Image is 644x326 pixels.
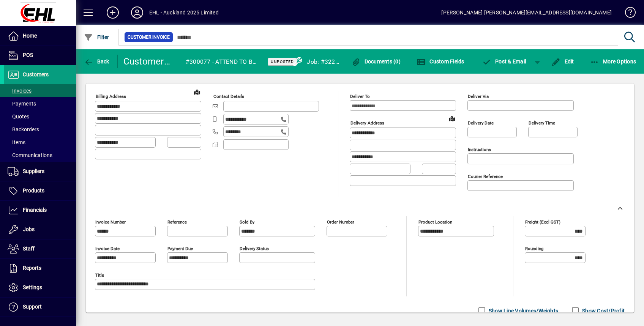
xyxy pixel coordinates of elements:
mat-label: Order number [327,219,354,225]
mat-label: Rounding [525,246,543,251]
span: P [495,58,499,65]
button: Add [101,6,125,19]
span: Customers [23,71,49,77]
span: ost & Email [482,58,526,65]
a: Suppliers [4,162,76,181]
span: Unposted [271,59,294,64]
mat-label: Title [95,272,104,278]
span: Filter [84,34,109,40]
a: Backorders [4,123,76,136]
mat-label: Courier Reference [468,174,503,179]
button: Filter [82,30,111,44]
button: Custom Fields [415,55,466,68]
span: Back [84,58,109,65]
div: [PERSON_NAME] [PERSON_NAME][EMAIL_ADDRESS][DOMAIN_NAME] [441,6,612,19]
span: Backorders [8,126,39,132]
span: Support [23,304,42,310]
span: Edit [551,58,574,65]
mat-label: Deliver To [350,94,370,99]
span: Products [23,187,44,194]
span: Customer Invoice [128,33,170,41]
app-page-header-button: Back [76,55,118,68]
button: Edit [549,55,576,68]
a: Invoices [4,84,76,97]
mat-label: Delivery date [468,120,494,126]
mat-label: Instructions [468,147,491,152]
mat-label: Deliver via [468,94,489,99]
mat-label: Delivery status [240,246,269,251]
span: Quotes [8,113,29,120]
span: Communications [8,152,52,158]
span: Reports [23,265,41,271]
div: EHL - Auckland 2025 Limited [149,6,219,19]
a: Quotes [4,110,76,123]
button: More Options [588,55,638,68]
a: Communications [4,149,76,162]
span: Custom Fields [417,58,464,65]
a: POS [4,46,76,65]
mat-label: Reference [167,219,187,225]
a: Settings [4,278,76,297]
a: Products [4,181,76,200]
a: Reports [4,259,76,278]
span: Payments [8,101,36,107]
span: Staff [23,246,35,252]
mat-label: Freight (excl GST) [525,219,560,225]
span: More Options [590,58,636,65]
a: View on map [191,86,203,98]
a: Knowledge Base [619,2,635,26]
mat-label: Sold by [240,219,254,225]
a: Payments [4,97,76,110]
a: Financials [4,201,76,220]
span: Suppliers [23,168,44,174]
a: Items [4,136,76,149]
a: Support [4,298,76,317]
mat-label: Product location [418,219,452,225]
button: Back [82,55,111,68]
button: Post & Email [478,55,530,68]
div: Customer Invoice [123,55,170,68]
mat-label: Payment due [167,246,193,251]
button: Documents (0) [349,55,402,68]
span: Items [8,139,25,145]
div: #300077 - ATTEND TO BLOWN SEAL ON HPU [186,56,258,68]
a: Job: #32203 [286,49,343,74]
div: Job: #32203 [307,56,341,68]
label: Show Cost/Profit [581,307,625,315]
button: Profile [125,6,149,19]
span: Documents (0) [351,58,401,65]
span: POS [23,52,33,58]
span: Settings [23,284,42,290]
label: Show Line Volumes/Weights [487,307,558,315]
span: Invoices [8,88,32,94]
mat-label: Invoice date [95,246,120,251]
a: Staff [4,239,76,258]
a: Home [4,27,76,46]
mat-label: Delivery time [529,120,555,126]
mat-label: Invoice number [95,219,126,225]
span: Financials [23,207,47,213]
a: Jobs [4,220,76,239]
span: Home [23,33,37,39]
span: Jobs [23,226,35,232]
a: View on map [446,112,458,124]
